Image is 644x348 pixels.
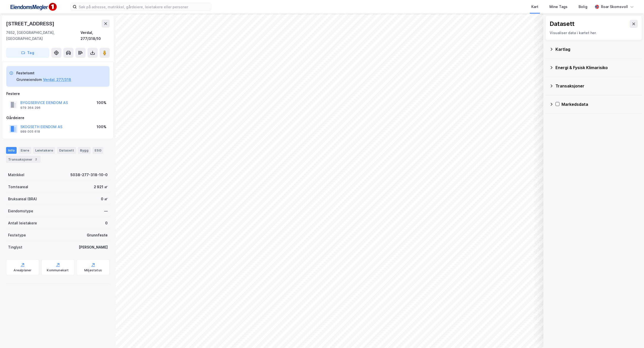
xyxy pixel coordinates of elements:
div: Kommunekart [47,268,69,272]
div: Bolig [579,4,587,10]
div: ESG [93,147,103,154]
div: Eiere [19,147,31,154]
div: Datasett [550,20,575,28]
div: Datasett [57,147,76,154]
div: Tomteareal [8,184,28,190]
iframe: Chat Widget [619,324,644,348]
div: 989 005 618 [20,130,40,134]
div: Visualiser data i kartet her. [550,30,638,36]
div: Info [6,147,17,154]
div: 2 [33,157,38,162]
div: Mine Tags [549,4,568,10]
div: Energi & Fysisk Klimarisiko [555,65,638,71]
div: [PERSON_NAME] [79,244,108,250]
div: Markedsdata [561,101,638,107]
div: Kart [531,4,538,10]
div: Transaksjoner [555,83,638,89]
div: 100% [97,100,106,106]
div: Verdal, 277/318/10 [80,30,110,42]
div: 2 921 ㎡ [94,184,108,190]
input: Søk på adresse, matrikkel, gårdeiere, leietakere eller personer [77,3,211,11]
button: Verdal, 277/318 [43,77,71,83]
div: Roar Skomsvoll [601,4,628,10]
div: 0 ㎡ [101,196,108,202]
div: Eiendomstype [8,208,33,214]
div: Grunneiendom [16,77,42,83]
div: 979 364 296 [20,106,41,110]
div: Grunnfeste [87,232,108,238]
div: Antall leietakere [8,220,37,226]
button: Tag [6,48,49,58]
div: Festetype [8,232,26,238]
div: 7652, [GEOGRAPHIC_DATA], [GEOGRAPHIC_DATA] [6,30,80,42]
div: Bruksareal (BRA) [8,196,37,202]
div: Kartlag [555,46,638,52]
div: Leietakere [33,147,55,154]
div: Miljøstatus [84,268,102,272]
div: Transaksjoner [6,156,41,163]
div: 5038-277-318-10-0 [70,172,108,178]
div: Bygg [78,147,91,154]
div: 100% [97,124,106,130]
div: Festere [6,91,109,97]
div: 0 [105,220,108,226]
div: Gårdeiere [6,115,109,121]
img: F4PB6Px+NJ5v8B7XTbfpPpyloAAAAASUVORK5CYII= [8,1,58,13]
div: Tinglyst [8,244,22,250]
div: Matrikkel [8,172,24,178]
div: [STREET_ADDRESS] [6,20,55,28]
div: Festetomt [16,70,71,76]
div: — [104,208,108,214]
div: Arealplaner [14,268,31,272]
